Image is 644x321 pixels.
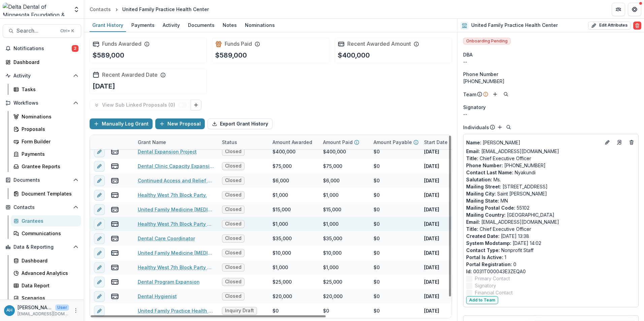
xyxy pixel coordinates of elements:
div: $10,000 [323,249,342,256]
a: Nominations [11,111,81,122]
span: Mailing Country : [466,212,506,218]
p: User [55,305,69,311]
span: Contact Type : [466,247,500,253]
p: Amount Payable [374,139,412,146]
p: [GEOGRAPHIC_DATA] [466,211,636,218]
div: $6,000 [323,177,340,184]
h2: Funds Paid [225,41,252,47]
div: $0 [272,307,279,314]
div: $0 [374,177,380,184]
span: Phone Number [463,71,498,78]
p: [DATE] [424,307,439,314]
span: Data & Reporting [13,244,70,250]
p: [DATE] [424,191,439,199]
div: Ctrl + K [59,27,75,35]
div: $20,000 [323,293,343,300]
button: New Proposal [155,118,205,129]
span: Activity [13,73,70,79]
button: view-payments [111,235,119,243]
div: -- [463,58,639,65]
div: $0 [374,249,380,256]
p: [DATE] [424,278,439,285]
p: 1 [466,254,636,261]
div: Grant Name [134,139,170,146]
a: Grant History [90,19,126,32]
div: Proposals [22,126,76,133]
a: Grantee Reports [11,161,81,172]
span: Notifications [13,46,72,51]
div: Activity [160,20,183,30]
div: $25,000 [323,278,342,285]
a: United Family Practice Health Center - Inquiry Form - [DATE] [138,307,214,314]
button: Add [496,123,504,131]
span: Signatory [463,104,486,111]
button: Delete [633,22,641,30]
span: Name : [466,140,481,145]
div: $35,000 [323,235,342,242]
p: $589,000 [93,50,124,60]
div: [PHONE_NUMBER] [463,78,639,85]
div: United Family Practice Health Center [122,6,209,13]
div: Notes [220,20,239,30]
button: view-payments [111,162,119,170]
p: [PERSON_NAME] [18,304,53,311]
span: Closed [225,293,241,299]
a: Dental Hygienist [138,293,177,300]
span: Portal Registration : [466,261,512,267]
p: $400,000 [338,50,370,60]
a: Go to contact [614,137,625,148]
span: Mailing State : [466,198,499,204]
p: [DATE] [424,148,439,155]
button: view-payments [111,148,119,156]
div: $0 [374,148,380,155]
div: $0 [374,264,380,271]
button: Edit Attributes [588,22,631,30]
p: [EMAIL_ADDRESS][DOMAIN_NAME] [18,311,69,317]
div: $1,000 [272,264,288,271]
div: $6,000 [272,177,289,184]
button: view-payments [111,249,119,257]
div: Communications [22,230,76,237]
a: Scenarios [11,292,81,304]
div: $0 [374,191,380,199]
span: Inquiry Draft [225,308,254,314]
div: Amount Awarded [268,135,319,149]
p: Individuals [463,124,489,131]
div: Dashboard [22,257,76,264]
button: Search... [3,24,81,38]
div: Annessa Hicks [6,308,12,313]
a: Name: [PERSON_NAME] [466,139,601,146]
span: Title : [466,226,478,232]
div: $15,000 [272,206,291,213]
a: Continued Access and Relief Efforts [138,177,214,184]
p: MN [466,197,636,204]
div: Grant Name [134,135,218,149]
a: Data Report [11,280,81,291]
span: Onboarding Pending [463,38,511,44]
h2: Funds Awarded [102,41,141,47]
p: $589,000 [215,50,247,60]
p: [DATE] [424,220,439,227]
a: Tasks [11,84,81,95]
div: Status [218,139,241,146]
span: Closed [225,264,241,270]
span: Mailing Street : [466,184,501,189]
p: 55102 [466,204,636,211]
div: Data Report [22,282,76,289]
div: $0 [374,163,380,170]
div: $0 [374,293,380,300]
span: Mailing Postal Code : [466,205,515,211]
button: Open Workflows [3,98,81,108]
span: Portal Is Active : [466,254,503,260]
div: -- [463,111,639,118]
button: More [72,307,80,315]
div: Amount Paid [319,135,369,149]
div: $1,000 [323,220,339,227]
p: Ms. [466,176,636,183]
div: Tasks [22,86,76,93]
p: [EMAIL_ADDRESS][DOMAIN_NAME] [466,218,636,225]
button: view-payments [111,292,119,300]
span: Closed [225,236,241,241]
div: $0 [374,206,380,213]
